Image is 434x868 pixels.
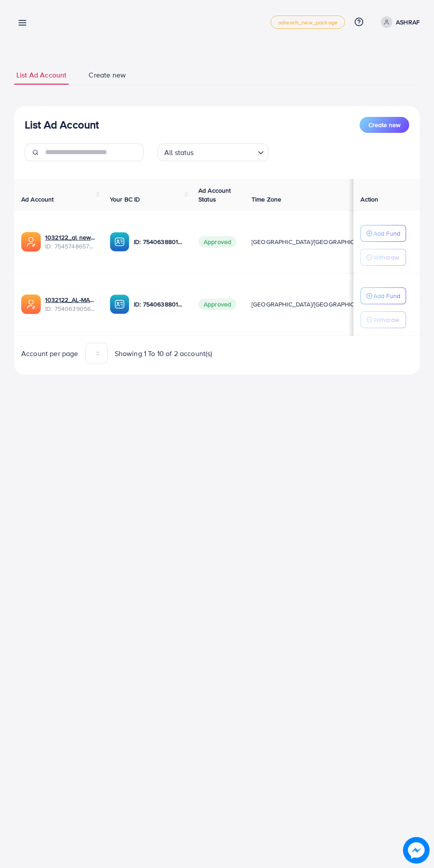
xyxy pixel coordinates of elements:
div: <span class='underline'>1032122_AL-MAKKAH_1755691890611</span></br>7540639056867557392 [45,295,96,314]
span: adreach_new_package [278,19,337,25]
img: ic-ba-acc.ded83a64.svg [110,232,129,252]
span: Time Zone [252,195,281,204]
button: Add Fund [360,287,406,304]
img: image [403,837,430,864]
span: Action [360,195,378,204]
div: Search for option [158,143,268,161]
span: Create new [89,70,126,80]
span: [GEOGRAPHIC_DATA]/[GEOGRAPHIC_DATA] [252,237,375,246]
p: Add Fund [373,228,400,239]
a: ASHRAF [377,16,420,28]
button: Add Fund [360,225,406,242]
button: Create new [360,117,409,133]
button: Withdraw [360,311,406,328]
a: adreach_new_package [271,15,345,29]
span: Account per page [21,349,78,359]
span: Showing 1 To 10 of 2 account(s) [115,349,213,359]
img: ic-ba-acc.ded83a64.svg [110,294,129,314]
a: 1032122_al new_1756881546706 [45,233,96,242]
div: <span class='underline'>1032122_al new_1756881546706</span></br>7545748657711988753 [45,233,96,251]
span: Ad Account [21,195,54,204]
span: Approved [198,298,236,310]
img: ic-ads-acc.e4c84228.svg [21,232,41,252]
p: Withdraw [373,252,399,263]
span: ID: 7545748657711988753 [45,242,96,251]
p: ID: 7540638801937629201 [134,236,184,247]
p: Add Fund [373,291,400,301]
span: List Ad Account [16,70,66,80]
span: Approved [198,236,236,248]
input: Search for option [197,144,254,159]
span: ID: 7540639056867557392 [45,304,96,313]
span: Your BC ID [110,195,140,204]
p: Withdraw [373,314,399,325]
span: Ad Account Status [198,186,231,204]
a: 1032122_AL-MAKKAH_1755691890611 [45,295,96,304]
img: ic-ads-acc.e4c84228.svg [21,294,41,314]
span: All status [163,146,196,159]
p: ASHRAF [396,17,420,27]
p: ID: 7540638801937629201 [134,299,184,310]
h3: List Ad Account [25,118,99,131]
span: Create new [368,120,400,129]
span: [GEOGRAPHIC_DATA]/[GEOGRAPHIC_DATA] [252,300,375,309]
button: Withdraw [360,249,406,266]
